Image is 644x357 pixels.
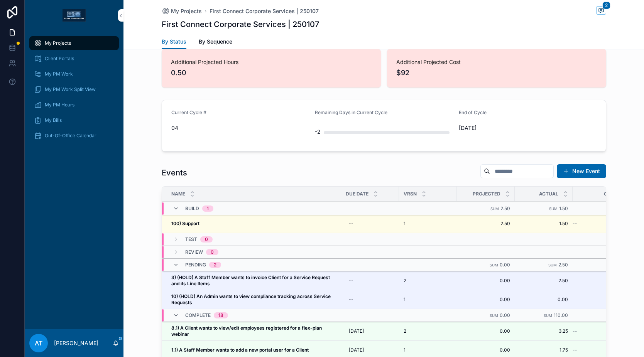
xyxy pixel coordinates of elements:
[461,347,510,353] a: 0.00
[171,325,336,337] a: 8.1) A Client wants to view/edit employees registered for a flex-plan webinar
[519,221,568,227] a: 1.50
[199,38,232,45] span: By Sequence
[558,262,568,268] span: 2.50
[404,296,452,303] a: 1
[171,325,323,337] strong: 8.1) A Client wants to view/edit employees registered for a flex-plan webinar
[185,249,203,255] span: Review
[185,262,206,268] span: Pending
[45,117,62,123] span: My Bills
[349,328,364,334] span: [DATE]
[459,109,487,115] span: End of Cycle
[404,328,452,334] a: 2
[461,221,510,227] a: 2.50
[519,296,568,303] a: 0.00
[404,221,452,227] a: 1
[461,278,510,284] a: 0.00
[205,236,208,242] div: 0
[346,217,394,230] a: --
[171,7,202,15] span: My Projects
[45,40,71,46] span: My Projects
[35,338,42,348] span: AT
[162,35,186,49] a: By Status
[573,221,631,227] a: --
[162,7,202,15] a: My Projects
[214,262,216,268] div: 2
[45,86,96,93] span: My PM Work Split View
[45,133,96,139] span: Out-Of-Office Calendar
[573,296,631,303] a: 3.0
[346,344,394,356] a: [DATE]
[29,113,119,127] a: My Bills
[490,207,499,211] small: Sum
[549,207,558,211] small: Sum
[315,109,387,115] span: Remaining Days in Current Cycle
[25,31,123,153] div: scrollable content
[500,205,510,211] span: 2.50
[396,67,597,78] span: $92
[218,312,223,318] div: 18
[162,38,186,45] span: By Status
[29,98,119,112] a: My PM Hours
[539,191,558,197] span: Actual
[45,71,73,77] span: My PM Work
[315,124,321,140] div: -2
[162,167,187,178] h1: Events
[519,328,568,334] a: 3.25
[404,191,417,197] span: VRSN
[519,278,568,284] a: 2.50
[171,221,199,226] strong: 100) Support
[346,274,394,287] a: --
[473,191,500,197] span: Projected
[404,328,406,334] span: 2
[461,328,510,334] span: 0.00
[171,221,336,227] a: 100) Support
[54,339,98,347] p: [PERSON_NAME]
[604,191,626,197] span: Original
[404,278,406,284] span: 2
[573,328,577,334] span: --
[573,347,577,353] span: --
[171,274,331,286] strong: 3) (HOLD) A Staff Member wants to invoice Client for a Service Request and its Line Items
[573,347,631,353] a: --
[45,102,74,108] span: My PM Hours
[461,296,510,303] a: 0.00
[404,347,406,353] span: 1
[349,347,364,353] span: [DATE]
[171,347,336,353] a: 1.1) A Staff Member wants to add a new portal user for a Client
[573,278,631,284] span: 4.0
[171,293,336,306] a: 10) (HOLD) An Admin wants to view compliance tracking across Service Requests
[349,278,353,284] div: --
[349,221,353,227] div: --
[171,191,185,197] span: Name
[29,36,119,50] a: My Projects
[557,164,606,178] button: New Event
[573,221,577,227] span: --
[29,67,119,81] a: My PM Work
[404,296,406,303] span: 1
[210,7,319,15] a: First Connect Corporate Services | 250107
[596,6,606,16] button: 2
[171,67,372,78] span: 0.50
[500,312,510,318] span: 0.00
[573,328,631,334] a: --
[207,205,209,212] div: 1
[500,262,510,268] span: 0.00
[211,249,214,255] div: 0
[162,19,319,30] h1: First Connect Corporate Services | 250107
[519,347,568,353] a: 1.75
[404,278,452,284] a: 2
[559,205,568,211] span: 1.50
[554,312,568,318] span: 110.00
[490,263,498,267] small: Sum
